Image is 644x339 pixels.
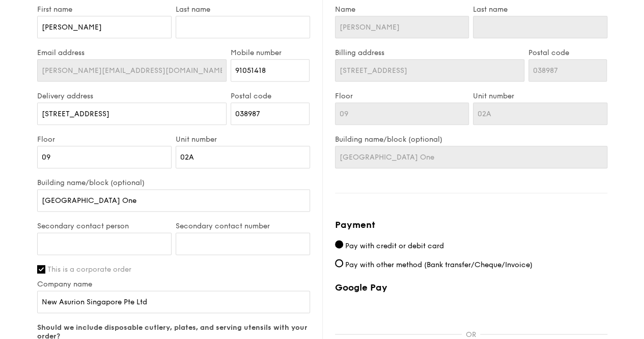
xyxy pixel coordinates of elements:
p: OR [462,330,480,339]
label: Delivery address [37,92,227,100]
label: Last name [176,5,310,14]
label: Unit number [176,135,310,144]
input: Pay with other method (Bank transfer/Cheque/Invoice) [335,259,343,267]
h4: Payment [335,218,607,232]
label: Secondary contact person [37,222,172,230]
label: Email address [37,48,227,57]
label: Building name/block (optional) [37,178,310,187]
label: Unit number [473,92,607,100]
iframe: Secure payment button frame [335,299,607,322]
label: Name [335,5,469,14]
input: This is a corporate order [37,265,45,273]
span: This is a corporate order [47,265,131,274]
label: Mobile number [231,48,310,57]
span: Pay with other method (Bank transfer/Cheque/Invoice) [345,260,533,269]
label: First name [37,5,172,14]
label: Google Pay [335,282,607,293]
label: Company name [37,280,310,289]
label: Postal code [528,48,607,57]
label: Floor [37,135,172,144]
input: Pay with credit or debit card [335,240,343,248]
label: Building name/block (optional) [335,135,607,144]
label: Postal code [231,92,310,100]
span: Pay with credit or debit card [345,241,444,250]
label: Last name [473,5,607,14]
label: Billing address [335,48,524,57]
label: Secondary contact number [176,222,310,230]
label: Floor [335,92,469,100]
